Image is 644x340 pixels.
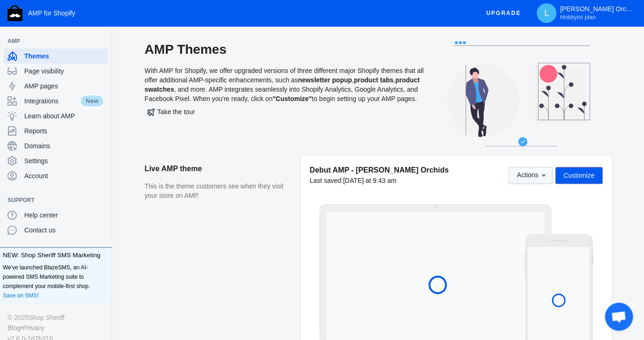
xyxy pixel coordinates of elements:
a: Themes [4,49,108,64]
span: AMP for Shopify [28,9,75,17]
span: Settings [24,156,104,166]
h5: Debut AMP - [PERSON_NAME] Orchids [310,165,449,175]
a: IntegrationsNew [4,94,108,109]
span: Integrations [24,96,80,106]
b: product tabs [354,76,393,84]
img: Shop Sheriff Logo [7,5,22,21]
div: Open chat [605,303,633,331]
button: Add a sales channel [95,39,110,43]
a: Blog [7,323,21,333]
span: Learn about AMP [24,111,104,121]
button: Add a sales channel [95,198,110,202]
span: AMP [7,36,95,46]
button: Actions [509,167,552,184]
a: Privacy [23,323,44,333]
span: Support [7,195,95,205]
span: Upgrade [486,5,521,22]
div: • [7,323,104,333]
span: New [80,94,104,108]
span: Contact us [24,225,104,235]
a: Domains [4,138,108,153]
span: Page visibility [24,66,104,76]
a: Learn about AMP [4,109,108,123]
span: AMP pages [24,81,104,91]
p: [PERSON_NAME] Orchids [560,5,635,21]
b: newsletter popup [298,76,352,84]
a: Contact us [4,223,108,238]
div: With AMP for Shopify, we offer upgraded versions of three different major Shopify themes that all... [145,41,425,156]
button: Upgrade [479,5,528,22]
h2: Live AMP theme [145,156,291,182]
a: AMP pages [4,79,108,94]
span: Domains [24,141,104,151]
span: L [542,8,551,18]
span: [DATE] at 9:43 am [343,177,396,184]
span: Account [24,171,104,181]
span: Actions [517,172,538,179]
div: © 2025 [7,312,104,323]
b: "Customize" [272,95,311,102]
a: Account [4,168,108,183]
span: Take the tour [147,108,195,116]
p: This is the theme customers see when they visit your store on AMP. [145,182,291,200]
a: Reports [4,123,108,138]
span: Hobbyist plan [560,14,595,21]
span: Customize [563,172,594,179]
button: Take the tour [145,103,198,120]
span: Themes [24,51,104,61]
a: Save on SMS! [3,291,39,300]
a: Shop Sheriff [28,312,64,323]
h2: AMP Themes [145,41,425,58]
div: Last saved: [310,176,449,185]
a: Settings [4,153,108,168]
span: Help center [24,210,104,220]
span: Reports [24,126,104,136]
a: Page visibility [4,64,108,79]
button: Customize [555,167,602,184]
